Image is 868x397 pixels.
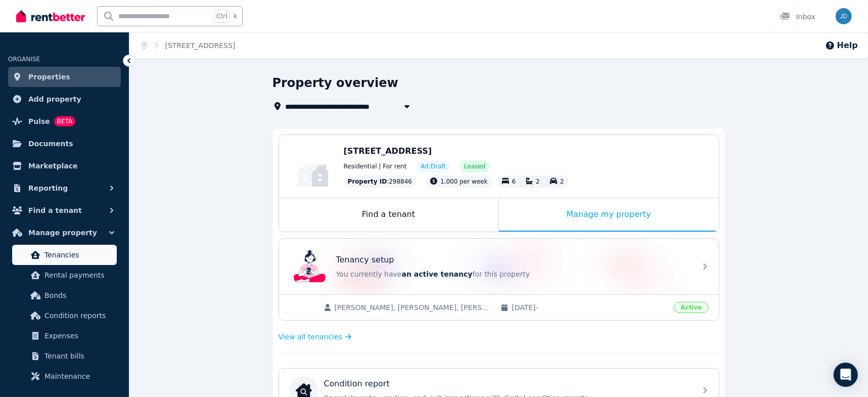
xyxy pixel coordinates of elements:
[512,302,668,313] span: [DATE] -
[28,93,81,105] span: Add property
[440,178,487,185] span: 1,000 per week
[8,134,121,154] a: Documents
[499,198,719,232] div: Manage my property
[234,12,237,20] span: k
[344,175,417,188] div: : 298846
[8,89,121,109] a: Add property
[279,198,498,232] div: Find a tenant
[836,8,852,24] img: Jacqueline D’Souza
[336,269,690,279] p: You currently have for this property
[44,269,113,281] span: Rental payments
[8,200,121,220] button: Find a tenant
[344,162,407,170] span: Residential | For rent
[279,239,719,294] a: Tenancy setupTenancy setupYou currently havean active tenancyfor this property
[344,146,432,156] span: [STREET_ADDRESS]
[129,32,247,59] nav: Breadcrumb
[8,223,121,243] button: Manage property
[324,378,390,390] p: Condition report
[464,162,485,170] span: Leased
[16,9,85,24] img: RentBetter
[44,330,113,342] span: Expenses
[8,178,121,198] button: Reporting
[674,302,708,313] span: Active
[8,111,121,131] a: PulseBETA
[348,178,387,186] span: Property ID
[28,115,50,127] span: Pulse
[54,116,75,126] span: BETA
[560,178,564,185] span: 2
[825,39,858,52] button: Help
[12,305,117,326] a: Condition reports
[402,270,473,278] span: an active tenancy
[165,41,236,50] a: [STREET_ADDRESS]
[44,310,113,322] span: Condition reports
[512,178,516,185] span: 6
[421,162,446,170] span: Ad: Draft
[12,326,117,346] a: Expenses
[8,67,121,87] a: Properties
[28,138,73,150] span: Documents
[12,366,117,386] a: Maintenance
[28,182,68,194] span: Reporting
[28,227,97,239] span: Manage property
[214,10,230,23] span: Ctrl
[44,370,113,382] span: Maintenance
[272,75,398,91] h1: Property overview
[44,289,113,301] span: Bonds
[44,350,113,362] span: Tenant bills
[8,156,121,176] a: Marketplace
[294,250,326,283] img: Tenancy setup
[780,12,815,22] div: Inbox
[28,204,82,216] span: Find a tenant
[536,178,540,185] span: 2
[28,160,77,172] span: Marketplace
[279,332,352,342] a: View all tenancies
[12,346,117,366] a: Tenant bills
[279,332,342,342] span: View all tenancies
[834,363,858,387] div: Open Intercom Messenger
[12,285,117,305] a: Bonds
[336,254,394,266] p: Tenancy setup
[28,71,70,83] span: Properties
[335,302,491,313] span: [PERSON_NAME], [PERSON_NAME], [PERSON_NAME], [PERSON_NAME], [PERSON_NAME]
[12,245,117,265] a: Tenancies
[12,265,117,285] a: Rental payments
[8,56,40,63] span: ORGANISE
[44,249,113,261] span: Tenancies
